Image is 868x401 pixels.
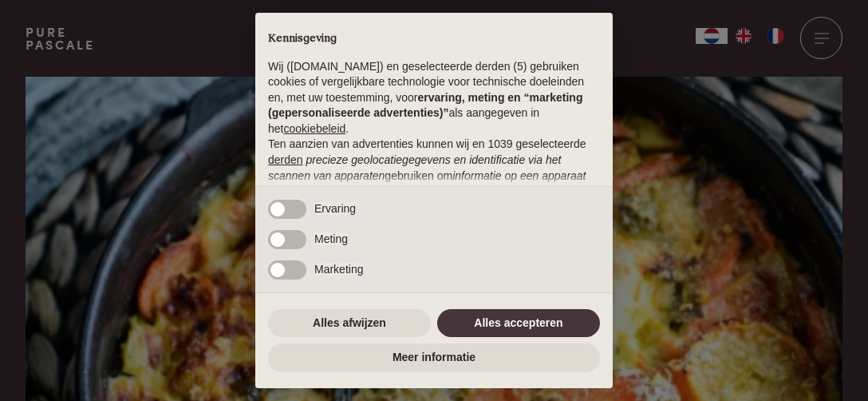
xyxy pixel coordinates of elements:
[268,153,561,182] em: precieze geolocatiegegevens en identificatie via het scannen van apparaten
[268,32,600,46] h2: Kennisgeving
[283,122,345,135] a: cookiebeleid
[268,137,600,246] p: Ten aanzien van advertenties kunnen wij en 1039 geselecteerde gebruiken om en persoonsgegevens, z...
[268,59,600,137] p: Wij ([DOMAIN_NAME]) en geselecteerde derden (5) gebruiken cookies of vergelijkbare technologie vo...
[268,309,431,338] button: Alles afwijzen
[437,309,600,338] button: Alles accepteren
[314,202,356,215] span: Ervaring
[268,169,586,198] em: informatie op een apparaat op te slaan en/of te openen
[268,91,582,120] strong: ervaring, meting en “marketing (gepersonaliseerde advertenties)”
[314,232,348,245] span: Meting
[268,153,303,169] button: derden
[268,343,600,372] button: Meer informatie
[314,263,363,276] span: Marketing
